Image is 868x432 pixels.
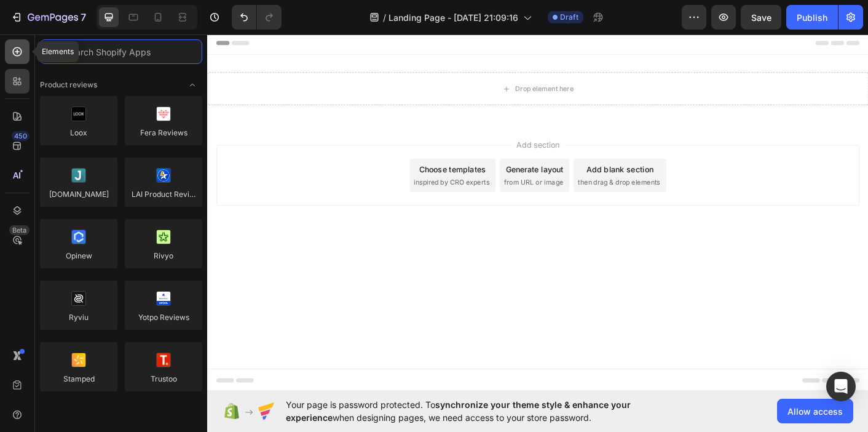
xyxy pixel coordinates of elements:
div: 450 [12,131,30,141]
div: Publish [797,11,827,24]
button: Publish [786,5,838,30]
button: Allow access [777,399,853,423]
span: Add section [340,119,398,132]
div: Undo/Redo [232,5,282,30]
button: 7 [5,5,92,30]
p: 7 [81,10,86,25]
div: Add blank section [423,147,498,160]
span: / [383,11,386,24]
span: from URL or image [331,162,397,174]
iframe: Design area [207,32,868,392]
span: inspired by CRO experts [231,162,315,174]
span: Your page is password protected. To when designing pages, we need access to your store password. [286,398,679,424]
span: Landing Page - [DATE] 21:09:16 [389,11,518,24]
span: Toggle open [183,75,202,95]
div: Drop element here [344,58,409,68]
div: Open Intercom Messenger [826,372,856,401]
span: Draft [560,12,578,23]
span: then drag & drop elements [414,162,505,174]
div: Choose templates [237,147,311,160]
div: Generate layout [333,147,398,160]
span: Product reviews [40,79,97,90]
input: Search Shopify Apps [40,39,202,64]
span: synchronize your theme style & enhance your experience [286,399,631,423]
span: Save [751,12,771,23]
div: Beta [9,225,30,235]
span: Allow access [787,405,843,418]
button: Save [741,5,781,30]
